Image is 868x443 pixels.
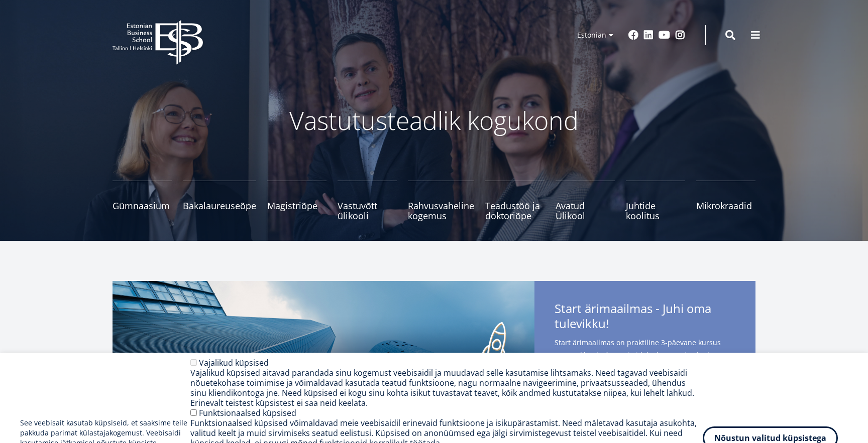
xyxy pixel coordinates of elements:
a: Teadustöö ja doktoriõpe [485,181,545,221]
span: Teadustöö ja doktoriõpe [485,201,545,221]
a: Rahvusvaheline kogemus [408,181,474,221]
a: Magistriõpe [267,181,327,221]
label: Funktsionaalsed küpsised [199,407,296,418]
a: Vastuvõtt ülikooli [338,181,397,221]
a: Avatud Ülikool [556,181,615,221]
span: Avatud Ülikool [556,201,615,221]
a: Linkedin [643,30,654,40]
span: Bakalaureuseõpe [183,201,256,211]
span: Juhtide koolitus [626,201,685,221]
p: Vastutusteadlik kogukond [168,105,700,135]
a: Instagram [675,30,685,40]
div: Vajalikud küpsised aitavad parandada sinu kogemust veebisaidil ja muudavad selle kasutamise lihts... [190,368,703,408]
span: Start ärimaailmas on praktiline 3-päevane kursus 11.–12. klassi gümnasistidele, kes soovivad teha... [555,336,735,399]
a: Juhtide koolitus [626,181,685,221]
span: Rahvusvaheline kogemus [408,201,474,221]
a: Gümnaasium [113,181,172,221]
a: Youtube [659,30,670,40]
a: Mikrokraadid [696,181,755,221]
span: Start ärimaailmas - Juhi oma [555,301,735,334]
label: Vajalikud küpsised [199,357,269,368]
a: Bakalaureuseõpe [183,181,256,221]
a: Facebook [628,30,638,40]
span: Gümnaasium [113,201,172,211]
span: Mikrokraadid [696,201,755,211]
span: tulevikku! [555,316,609,331]
span: Magistriõpe [267,201,327,211]
span: Vastuvõtt ülikooli [338,201,397,221]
